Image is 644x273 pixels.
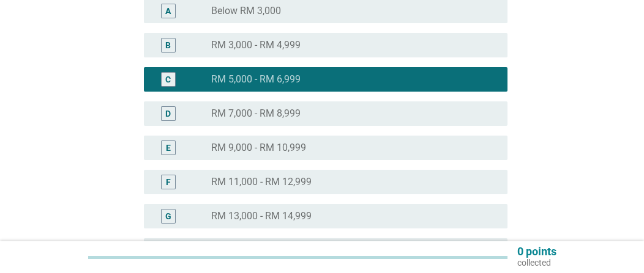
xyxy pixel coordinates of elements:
div: C [165,73,171,86]
div: F [166,176,171,189]
div: B [165,39,171,52]
label: RM 7,000 - RM 8,999 [211,107,301,120]
div: D [165,107,171,120]
label: RM 9,000 - RM 10,999 [211,142,306,154]
p: collected [517,257,556,268]
p: 0 points [517,246,556,257]
label: RM 5,000 - RM 6,999 [211,73,301,86]
label: Below RM 3,000 [211,5,281,17]
label: RM 11,000 - RM 12,999 [211,176,312,188]
div: E [166,142,171,155]
label: RM 3,000 - RM 4,999 [211,39,301,51]
div: G [165,210,171,223]
label: RM 13,000 - RM 14,999 [211,210,312,222]
div: A [165,5,171,18]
